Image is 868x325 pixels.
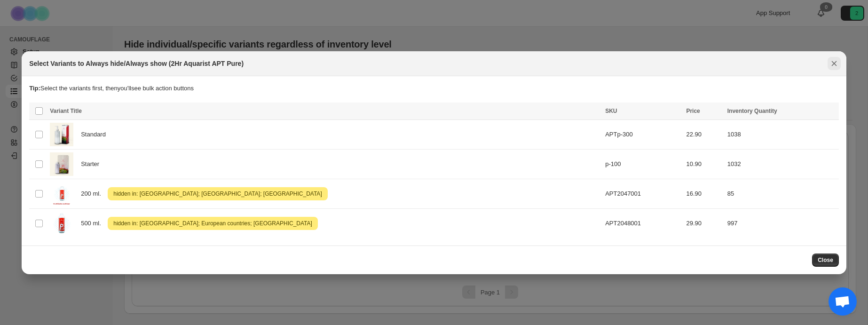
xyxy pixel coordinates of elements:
td: p-100 [602,149,683,179]
td: 16.90 [683,179,724,208]
span: Close [818,256,833,264]
td: 29.90 [683,208,724,238]
td: 22.90 [683,119,724,149]
a: Open chat [829,287,857,316]
td: 10.90 [683,149,724,179]
span: Inventory Quantity [727,108,777,114]
td: 997 [725,208,839,238]
span: Variant Title [50,108,82,114]
span: Starter [81,159,104,169]
p: Select the variants first, then you'll see bulk action buttons [29,84,839,93]
button: Close [828,57,841,70]
button: Close [812,254,839,267]
img: APTPure200F.png [50,182,73,206]
span: hidden in: [GEOGRAPHIC_DATA]; European countries; [GEOGRAPHIC_DATA] [111,218,314,229]
td: 85 [725,179,839,208]
span: 500 ml. [81,219,106,228]
span: Price [686,108,700,114]
td: 1032 [725,149,839,179]
img: APTPureF.png [50,212,73,235]
img: APTp-100.jpg [50,152,73,176]
td: 1038 [725,119,839,149]
td: APTp-300 [602,119,683,149]
strong: Tip: [29,85,40,92]
span: 200 ml. [81,189,106,198]
h2: Select Variants to Always hide/Always show (2Hr Aquarist APT Pure) [29,59,244,68]
img: APTPureNEWStandardPack300ml.jpg [50,123,73,146]
td: APT2048001 [602,208,683,238]
span: SKU [605,108,617,114]
span: hidden in: [GEOGRAPHIC_DATA]; [GEOGRAPHIC_DATA]; [GEOGRAPHIC_DATA] [111,188,324,199]
span: Standard [81,130,111,139]
td: APT2047001 [602,179,683,208]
